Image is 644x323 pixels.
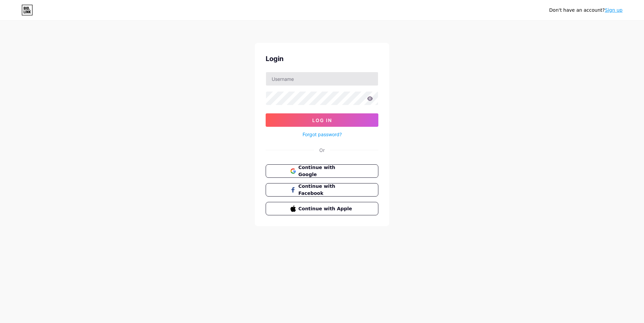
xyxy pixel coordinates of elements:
[266,202,378,215] button: Continue with Apple
[266,54,378,64] div: Login
[303,131,342,138] a: Forgot password?
[319,147,325,154] div: Or
[312,117,332,123] span: Log In
[266,183,378,197] button: Continue with Facebook
[266,113,378,127] button: Log In
[299,205,354,212] span: Continue with Apple
[549,7,623,14] div: Don't have an account?
[299,183,354,197] span: Continue with Facebook
[266,164,378,178] button: Continue with Google
[605,7,623,13] a: Sign up
[266,72,378,86] input: Username
[299,164,354,178] span: Continue with Google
